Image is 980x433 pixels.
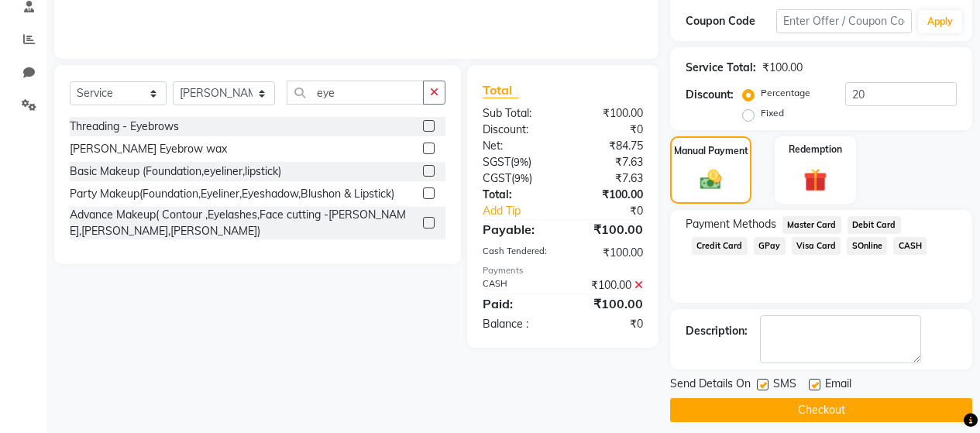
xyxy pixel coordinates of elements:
span: 9% [514,172,529,184]
img: _cash.svg [693,167,729,192]
div: Balance : [471,316,563,332]
div: ₹0 [562,316,655,332]
span: Debit Card [848,216,901,234]
img: _gift.svg [796,166,834,194]
div: ₹100.00 [562,105,655,122]
div: ( ) [471,154,563,170]
span: Send Details On [670,376,751,395]
div: ₹100.00 [562,277,655,294]
div: CASH [471,277,563,294]
button: Apply [918,10,962,33]
div: Payable: [471,220,563,239]
span: Credit Card [692,237,748,255]
label: Redemption [789,143,842,156]
div: ₹100.00 [562,294,655,313]
div: Payments [483,264,643,277]
span: 9% [514,156,528,168]
div: ₹0 [562,122,655,138]
div: Discount: [471,122,563,138]
a: Add Tip [471,203,578,219]
div: ₹7.63 [562,154,655,170]
div: Advance Makeup( Contour ,Eyelashes,Face cutting -[PERSON_NAME],[PERSON_NAME],[PERSON_NAME]) [70,207,417,239]
div: Threading - Eyebrows [70,119,179,135]
span: Email [825,376,851,395]
div: ₹100.00 [562,187,655,203]
label: Manual Payment [674,144,748,158]
div: [PERSON_NAME] Eyebrow wax [70,141,227,157]
div: Discount: [686,87,734,103]
span: CASH [893,237,927,255]
div: Sub Total: [471,105,563,122]
span: GPay [754,237,786,255]
span: SMS [773,376,796,395]
span: SGST [483,155,511,169]
div: Party Makeup(Foundation,Eyeliner,Eyeshadow,Blushon & Lipstick) [70,186,394,202]
span: CGST [483,171,511,185]
div: Basic Makeup (Foundation,eyeliner,lipstick) [70,163,281,180]
div: ₹100.00 [762,60,803,76]
div: Description: [686,323,748,339]
span: Master Card [782,216,841,234]
label: Percentage [761,86,810,100]
span: Payment Methods [686,216,776,232]
div: Net: [471,138,563,154]
div: Service Total: [686,60,756,76]
div: Paid: [471,294,563,313]
div: Total: [471,187,563,203]
input: Search or Scan [287,81,424,105]
div: ₹0 [578,203,655,219]
div: ₹84.75 [562,138,655,154]
input: Enter Offer / Coupon Code [776,9,912,33]
div: ₹100.00 [562,220,655,239]
div: Cash Tendered: [471,245,563,261]
div: ₹100.00 [562,245,655,261]
span: SOnline [847,237,887,255]
span: Total [483,82,518,98]
div: Coupon Code [686,13,776,29]
div: ₹7.63 [562,170,655,187]
div: ( ) [471,170,563,187]
label: Fixed [761,106,784,120]
span: Visa Card [792,237,841,255]
button: Checkout [670,398,972,422]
